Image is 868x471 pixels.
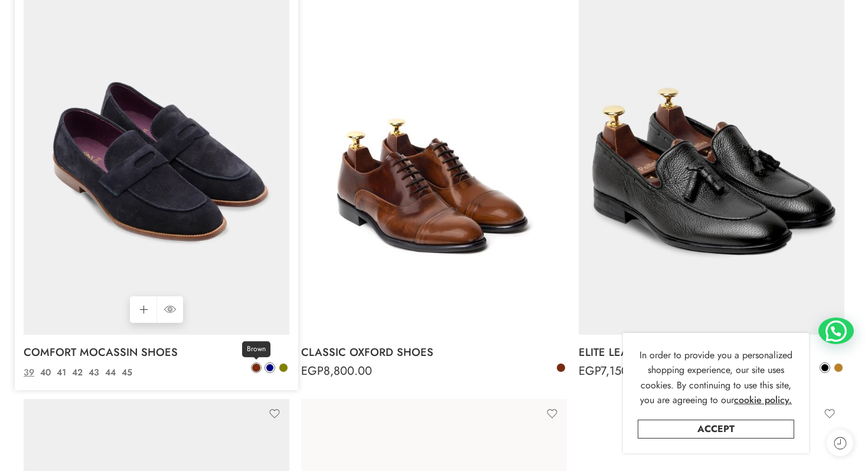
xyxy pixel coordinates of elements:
span: In order to provide you a personalized shopping experience, our site uses cookies. By continuing ... [639,348,792,407]
a: CLASSIC OXFORD SHOES [301,341,567,364]
a: Select options for “COMFORT MOCASSIN SHOES” [130,296,156,323]
a: QUICK SHOP [156,296,183,323]
a: 39 [21,366,37,380]
a: 41 [54,366,69,380]
span: Brown [242,341,270,357]
bdi: 8,800.00 [301,362,372,380]
span: EGP [579,362,601,380]
a: Brown [556,362,566,373]
a: Camel [833,362,844,373]
a: 42 [69,366,86,380]
span: EGP [24,362,46,380]
bdi: 8,800.00 [24,362,94,380]
a: 44 [102,366,119,380]
span: EGP [301,362,324,380]
bdi: 7,150.00 [579,362,646,380]
a: Accept [638,420,794,439]
a: 43 [86,366,102,380]
a: 40 [37,366,54,380]
a: Brown [251,362,262,373]
a: 45 [119,366,135,380]
a: ELITE LEATHER LOAFER [579,341,844,364]
a: cookie policy. [734,392,792,408]
a: COMFORT MOCASSIN SHOES [24,341,289,364]
a: Black [820,362,830,373]
a: Olive [278,362,289,373]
